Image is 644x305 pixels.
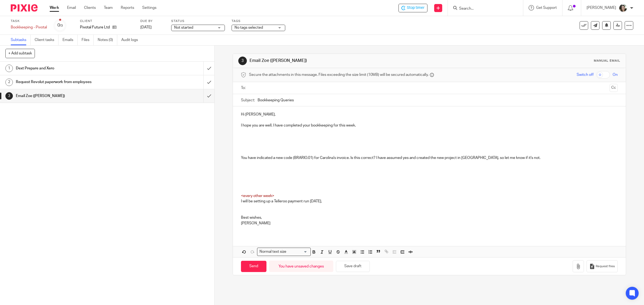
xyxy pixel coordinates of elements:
[241,215,618,220] p: Best wishes,
[67,5,76,10] a: Email
[11,35,31,45] a: Subtasks
[238,57,247,65] div: 3
[241,85,247,91] label: To:
[241,112,618,117] p: Hi [PERSON_NAME],
[619,4,627,12] img: barbara-raine-.jpg
[5,79,13,86] div: 2
[536,6,557,10] span: Get Support
[577,72,594,77] span: Switch off
[171,19,225,23] label: Status
[121,5,134,10] a: Reports
[258,249,288,255] span: Normal text size
[250,58,441,64] h1: Email Zoe ([PERSON_NAME])
[596,264,615,269] span: Request files
[57,22,63,28] div: 0
[241,123,618,128] p: I hope you are well. I have completed your bookkeeping for this week.
[16,78,137,86] h1: Request Revolut paperwork from employees
[241,98,255,103] label: Subject:
[142,5,156,10] a: Settings
[16,64,137,72] h1: Dext Prepare and Xero
[98,35,117,45] a: Notes (0)
[5,92,13,100] div: 3
[84,5,96,10] a: Clients
[241,261,266,272] input: Send
[11,4,38,12] img: Pixie
[235,26,263,29] span: No tags selected
[459,6,507,11] input: Search
[407,5,425,11] span: Stop timer
[249,72,429,77] span: Secure the attachments in this message. Files exceeding the size limit (10MB) will be secured aut...
[60,24,63,27] small: /3
[35,35,58,45] a: Client tasks
[121,35,142,45] a: Audit logs
[11,19,47,23] label: Task
[174,26,193,29] span: Not started
[587,5,616,10] p: [PERSON_NAME]
[140,25,152,29] span: [DATE]
[241,155,618,161] p: You have indicated a new code (BRARIO.01) for Carolina's invoice. Is this correct? I have assumed...
[5,65,13,72] div: 1
[241,194,274,198] span: <every other week>
[11,25,47,30] div: Bookkeeping - Pivotal
[288,249,308,255] input: Search for option
[613,72,618,77] span: On
[587,260,618,272] button: Request files
[80,19,134,23] label: Client
[241,199,618,204] p: I will be setting up a Telleroo payment run [DATE],
[104,5,113,10] a: Team
[16,92,137,100] h1: Email Zoe ([PERSON_NAME])
[336,261,370,272] button: Save draft
[140,19,164,23] label: Due by
[5,49,35,58] button: + Add subtask
[82,35,94,45] a: Files
[257,248,311,256] div: Search for option
[50,5,59,10] a: Work
[398,4,427,12] div: Pivotal Future Ltd - Bookkeeping - Pivotal
[610,84,618,92] button: Cc
[269,261,333,272] div: You have unsaved changes
[594,59,620,63] div: Manual email
[80,25,110,30] p: Pivotal Future Ltd
[63,35,78,45] a: Emails
[232,19,285,23] label: Tags
[241,221,618,226] p: [PERSON_NAME]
